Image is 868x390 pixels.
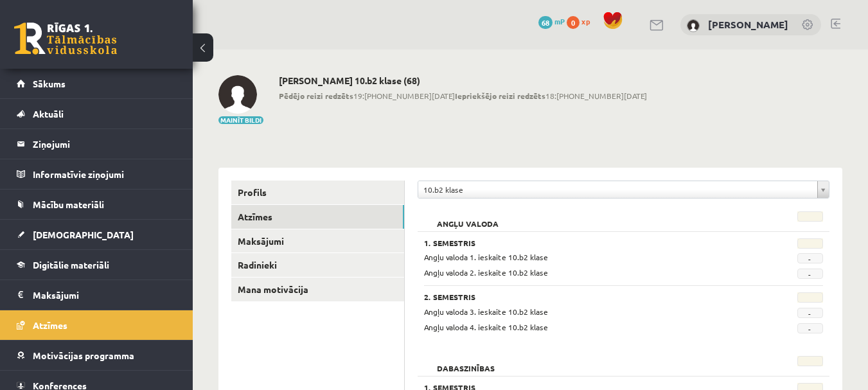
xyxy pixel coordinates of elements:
a: 0 xp [567,16,596,26]
legend: Maksājumi [33,280,177,310]
a: 68 mP [538,16,565,26]
span: 19:[PHONE_NUMBER][DATE] 18:[PHONE_NUMBER][DATE] [279,90,647,102]
a: Aktuāli [17,99,177,129]
h2: Dabaszinības [424,356,508,369]
a: Informatīvie ziņojumi [17,159,177,189]
span: Motivācijas programma [33,350,134,361]
a: Motivācijas programma [17,341,177,370]
h2: Angļu valoda [424,211,511,224]
img: Adrians Rudzītis [687,19,700,32]
span: Angļu valoda 4. ieskaite 10.b2 klase [424,322,548,332]
span: - [797,253,823,263]
span: Atzīmes [33,319,67,331]
legend: Informatīvie ziņojumi [33,159,177,189]
span: 68 [538,16,553,29]
a: Radinieki [231,253,404,277]
a: 10.b2 klase [418,181,829,198]
span: 0 [567,16,580,29]
a: Mācību materiāli [17,190,177,219]
a: Maksājumi [17,280,177,310]
a: Ziņojumi [17,129,177,159]
h2: [PERSON_NAME] 10.b2 klase (68) [279,75,647,86]
span: [DEMOGRAPHIC_DATA] [33,229,134,240]
a: [PERSON_NAME] [708,18,788,31]
a: [DEMOGRAPHIC_DATA] [17,220,177,249]
span: Mācību materiāli [33,199,104,210]
a: Digitālie materiāli [17,250,177,279]
span: Angļu valoda 2. ieskaite 10.b2 klase [424,267,548,278]
span: Angļu valoda 3. ieskaite 10.b2 klase [424,306,548,317]
a: Atzīmes [17,310,177,340]
a: Rīgas 1. Tālmācības vidusskola [14,22,117,55]
span: - [797,308,823,318]
b: Pēdējo reizi redzēts [279,91,353,101]
a: Mana motivācija [231,278,404,301]
span: xp [581,16,590,26]
span: Angļu valoda 1. ieskaite 10.b2 klase [424,252,548,262]
span: - [797,269,823,279]
a: Sākums [17,69,177,98]
h3: 1. Semestris [424,238,753,247]
span: 10.b2 klase [423,181,812,198]
span: - [797,323,823,333]
a: Profils [231,181,404,204]
legend: Ziņojumi [33,129,177,159]
a: Maksājumi [231,229,404,253]
span: Sākums [33,78,66,89]
h3: 2. Semestris [424,292,753,301]
b: Iepriekšējo reizi redzēts [455,91,545,101]
span: mP [554,16,565,26]
a: Atzīmes [231,205,404,229]
span: Aktuāli [33,108,64,120]
button: Mainīt bildi [218,116,263,124]
img: Adrians Rudzītis [218,75,257,114]
span: Digitālie materiāli [33,259,109,270]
